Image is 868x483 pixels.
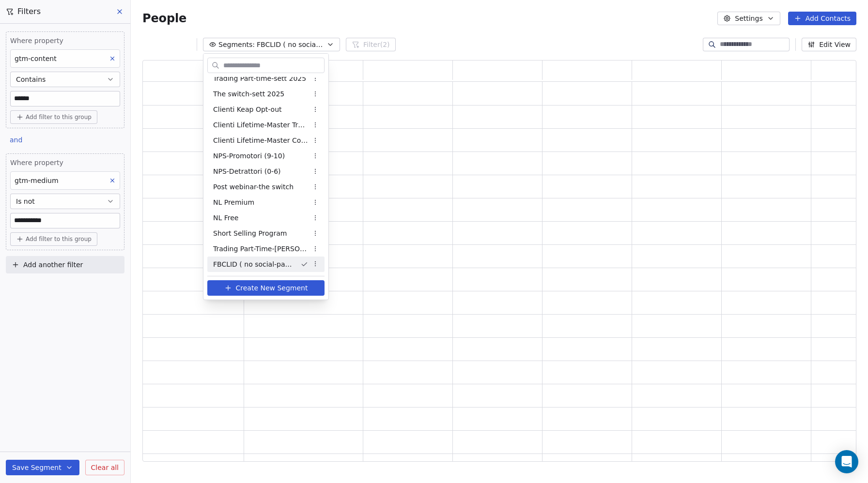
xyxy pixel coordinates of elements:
[213,244,308,254] span: Trading Part-Time-[PERSON_NAME] 2025
[213,213,238,223] span: NL Free
[213,151,285,161] span: NPS-Promotori (9-10)
[213,166,281,177] span: NPS-Detrattori (0-6)
[213,89,284,99] span: The switch-sett 2025
[207,280,325,296] button: Create New Segment
[213,136,308,146] span: Clienti Lifetime-Master Consulente
[207,9,325,272] div: Suggestions
[213,259,293,270] span: FBCLID ( no social-paid)
[236,283,308,293] span: Create New Segment
[213,105,282,115] span: Clienti Keap Opt-out
[213,120,308,130] span: Clienti Lifetime-Master Trader
[213,197,254,208] span: NL Premium
[213,74,306,84] span: Trading Part-time-sett 2025
[213,182,294,192] span: Post webinar-the switch
[213,228,287,239] span: Short Selling Program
